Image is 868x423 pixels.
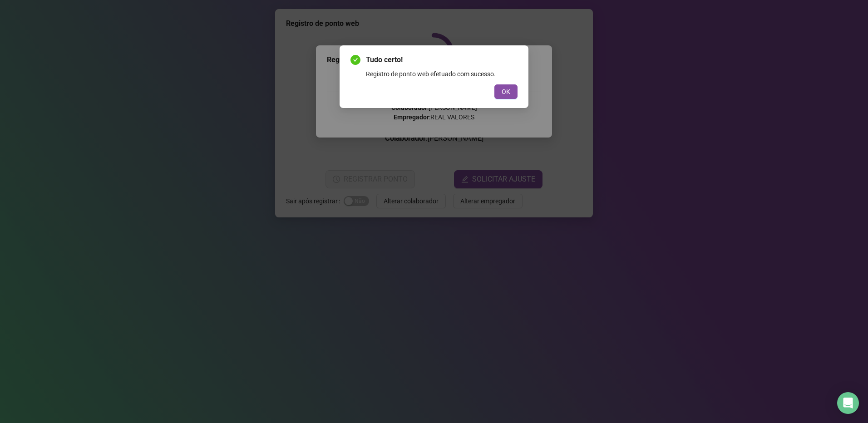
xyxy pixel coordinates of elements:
[494,84,518,99] button: OK
[502,87,510,97] span: OK
[837,392,859,414] div: Open Intercom Messenger
[350,55,360,65] span: check-circle
[366,54,518,65] span: Tudo certo!
[366,69,518,79] div: Registro de ponto web efetuado com sucesso.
